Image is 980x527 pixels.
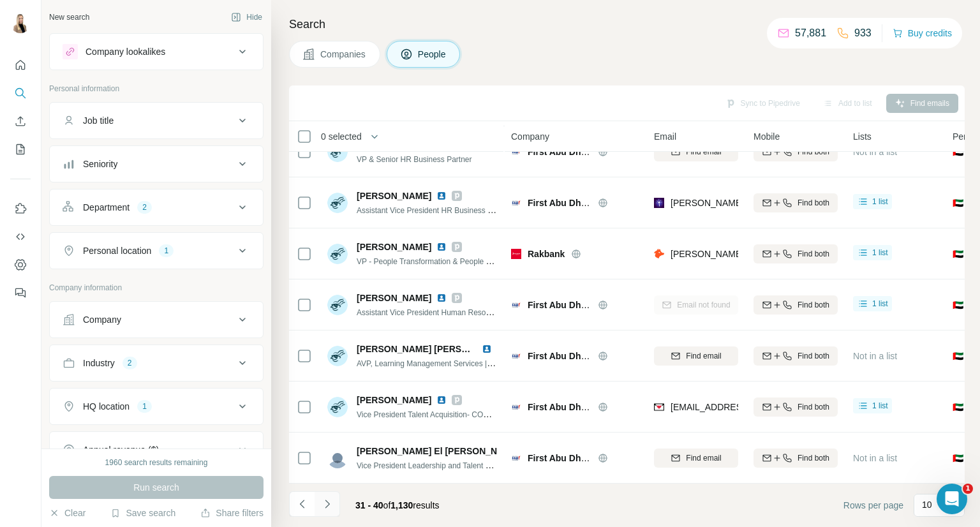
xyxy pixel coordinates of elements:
[654,449,738,468] button: Find email
[654,130,676,143] span: Email
[83,400,130,413] div: HQ location
[10,110,31,133] button: Enrich CSV
[953,350,963,362] span: 🇦🇪
[289,491,315,517] button: Navigate to previous page
[355,500,440,510] span: results
[854,26,872,41] p: 933
[50,434,263,465] button: Annual revenue ($)
[754,295,838,315] button: Find both
[795,26,826,41] p: 57,881
[528,300,644,310] span: First Abu Dhabi Bank PJSC
[222,8,271,27] button: Hide
[49,282,264,293] p: Company information
[10,225,31,248] button: Use Surfe API
[654,197,664,209] img: provider leadmagic logo
[357,256,524,266] span: VP - People Transformation & People Experience
[511,249,521,259] img: Logo of Rakbank
[798,452,829,464] span: Find both
[436,293,447,303] img: LinkedIn logo
[10,281,31,304] button: Feedback
[671,402,895,412] span: [EMAIL_ADDRESS][PERSON_NAME][DOMAIN_NAME]
[872,247,888,258] span: 1 list
[327,295,348,315] img: Avatar
[953,197,963,209] span: 🇦🇪
[200,507,264,519] button: Share filters
[327,193,348,213] img: Avatar
[754,130,780,143] span: Mobile
[953,299,963,311] span: 🇦🇪
[357,292,431,304] span: [PERSON_NAME]
[654,346,738,366] button: Find email
[50,36,263,67] button: Company lookalikes
[937,484,967,514] iframe: Intercom live chat
[528,198,644,208] span: First Abu Dhabi Bank PJSC
[418,48,447,61] span: People
[83,313,121,326] div: Company
[50,391,263,422] button: HQ location1
[357,241,431,253] span: [PERSON_NAME]
[357,155,472,164] span: VP & Senior HR Business Partner
[50,105,263,136] button: Job title
[754,193,838,212] button: Find both
[436,242,447,252] img: LinkedIn logo
[357,358,616,368] span: AVP, Learning Management Services | Learning & Development - HR at FAB
[872,196,888,207] span: 1 list
[10,253,31,276] button: Dashboard
[511,300,521,310] img: Logo of First Abu Dhabi Bank PJSC
[528,248,565,260] span: Rakbank
[357,189,431,202] span: [PERSON_NAME]
[357,205,513,215] span: Assistant Vice President HR Business Partner
[798,197,829,209] span: Find both
[83,114,114,127] div: Job title
[49,83,264,94] p: Personal information
[853,351,897,361] span: Not in a list
[10,138,31,161] button: My lists
[798,299,829,311] span: Find both
[357,394,431,406] span: [PERSON_NAME]
[83,443,159,456] div: Annual revenue ($)
[528,402,644,412] span: First Abu Dhabi Bank PJSC
[754,449,838,468] button: Find both
[105,457,208,468] div: 1960 search results remaining
[357,344,509,354] span: [PERSON_NAME] [PERSON_NAME]
[137,401,152,412] div: 1
[853,453,897,463] span: Not in a list
[528,147,644,157] span: First Abu Dhabi Bank PJSC
[963,484,973,494] span: 1
[327,448,348,468] img: Avatar
[654,401,664,413] img: provider findymail logo
[872,400,888,412] span: 1 list
[315,491,340,517] button: Navigate to next page
[511,198,521,208] img: Logo of First Abu Dhabi Bank PJSC
[10,197,31,220] button: Use Surfe on LinkedIn
[853,130,872,143] span: Lists
[390,500,413,510] span: 1,130
[122,357,137,369] div: 2
[289,15,965,33] h4: Search
[511,351,521,361] img: Logo of First Abu Dhabi Bank PJSC
[671,198,969,208] span: [PERSON_NAME][EMAIL_ADDRESS][PERSON_NAME][DOMAIN_NAME]
[953,452,963,464] span: 🇦🇪
[482,344,492,354] img: LinkedIn logo
[383,500,391,510] span: of
[10,13,31,33] img: Avatar
[843,499,903,512] span: Rows per page
[159,245,174,256] div: 1
[654,248,664,260] img: provider hunter logo
[953,248,963,260] span: 🇦🇪
[798,350,829,362] span: Find both
[853,147,897,157] span: Not in a list
[327,397,348,417] img: Avatar
[49,11,89,23] div: New search
[893,24,952,42] button: Buy credits
[83,357,115,369] div: Industry
[10,54,31,77] button: Quick start
[110,507,175,519] button: Save search
[327,346,348,366] img: Avatar
[798,401,829,413] span: Find both
[50,348,263,378] button: Industry2
[357,409,584,419] span: Vice President Talent Acquisition- COO, Subsidaries & Enablement
[754,346,838,366] button: Find both
[83,201,130,214] div: Department
[436,395,447,405] img: LinkedIn logo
